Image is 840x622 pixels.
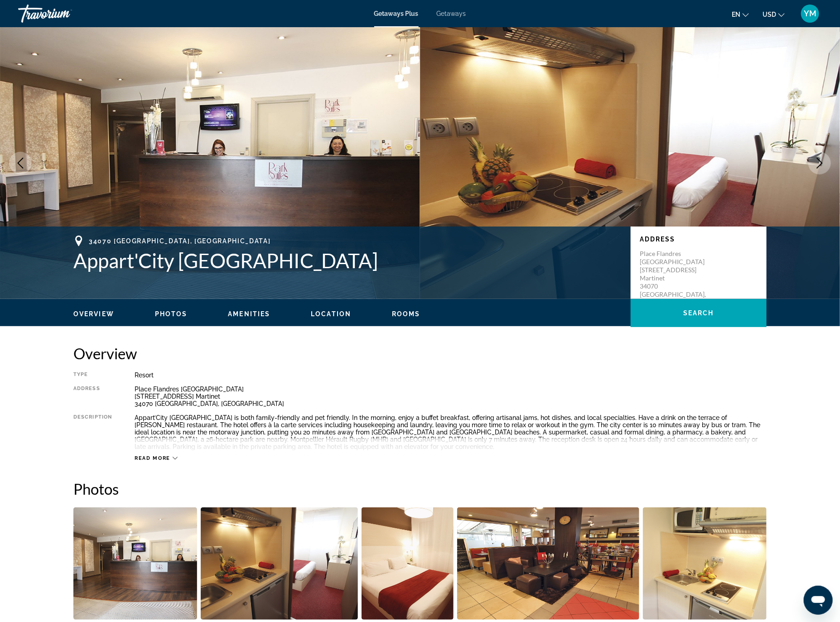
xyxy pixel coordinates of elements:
[73,344,767,362] h2: Overview
[135,455,170,461] span: Read more
[763,11,776,18] span: USD
[155,310,188,318] span: Photos
[640,250,712,307] p: Place Flandres [GEOGRAPHIC_DATA] [STREET_ADDRESS] Martinet 34070 [GEOGRAPHIC_DATA], [GEOGRAPHIC_D...
[155,310,188,318] button: Photos
[683,309,714,317] span: Search
[732,8,749,21] button: Change language
[73,249,622,272] h1: Appart'City [GEOGRAPHIC_DATA]
[640,236,758,243] p: Address
[763,8,785,21] button: Change currency
[808,152,831,174] button: Next image
[374,10,419,17] a: Getaways Plus
[228,310,270,318] span: Amenities
[73,386,112,407] div: Address
[135,455,178,462] button: Read more
[457,507,640,620] button: Open full-screen image slider
[135,414,767,450] div: Appart’City [GEOGRAPHIC_DATA] is both family-friendly and pet friendly. In the morning, enjoy a b...
[311,310,351,318] span: Location
[18,2,109,25] a: Travorium
[362,507,454,620] button: Open full-screen image slider
[804,586,833,615] iframe: Кнопка для запуску вікна повідомлень
[804,9,816,18] span: YM
[311,310,351,318] button: Location
[228,310,270,318] button: Amenities
[798,4,822,23] button: User Menu
[73,371,112,379] div: Type
[135,371,767,379] div: Resort
[201,507,358,620] button: Open full-screen image slider
[9,152,32,174] button: Previous image
[631,299,767,327] button: Search
[73,480,767,498] h2: Photos
[73,310,114,318] button: Overview
[89,237,271,245] span: 34070 [GEOGRAPHIC_DATA], [GEOGRAPHIC_DATA]
[437,10,466,17] a: Getaways
[643,507,767,620] button: Open full-screen image slider
[73,507,197,620] button: Open full-screen image slider
[135,386,767,407] div: Place Flandres [GEOGRAPHIC_DATA] [STREET_ADDRESS] Martinet 34070 [GEOGRAPHIC_DATA], [GEOGRAPHIC_D...
[732,11,740,18] span: en
[392,310,420,318] span: Rooms
[392,310,420,318] button: Rooms
[73,414,112,450] div: Description
[73,310,114,318] span: Overview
